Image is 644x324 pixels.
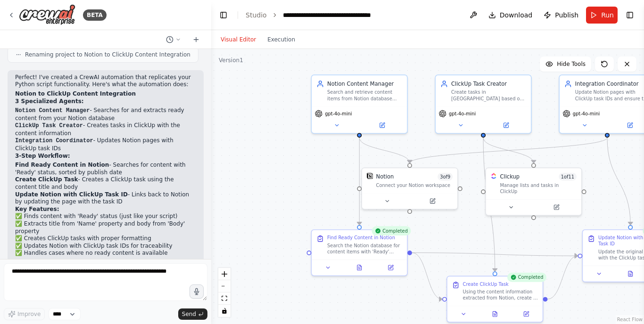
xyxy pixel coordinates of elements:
button: View output [479,309,512,319]
strong: 3-Step Workflow: [15,153,70,159]
strong: Update Notion with ClickUp Task ID [15,191,128,198]
li: - Creates tasks in ClickUp with the content information [15,122,196,137]
nav: breadcrumb [246,10,389,20]
li: ✅ Updates Notion with ClickUp task IDs for traceability [15,243,196,250]
strong: 3 Specialized Agents: [15,98,84,105]
div: ClickUp Task CreatorCreate tasks in [GEOGRAPHIC_DATA] based on content information received from ... [435,74,531,134]
g: Edge from 9bd2116e-deb6-420e-9a6f-bd917ee9a1d5 to adec1b30-ba0d-4790-a556-2149bbe9f233 [355,138,363,225]
div: Create tasks in [GEOGRAPHIC_DATA] based on content information received from Notion, ensuring all... [451,89,526,102]
img: Logo [19,4,75,25]
g: Edge from 9bd2116e-deb6-420e-9a6f-bd917ee9a1d5 to bd686b76-c329-472d-9202-7b963b386a61 [355,138,413,163]
strong: Create ClickUp Task [15,176,78,183]
button: Start a new chat [189,34,204,45]
button: toggle interactivity [218,305,231,317]
li: ✅ Extracts title from 'Name' property and body from 'Body' property [15,220,196,235]
span: Number of enabled actions [559,173,577,180]
span: Run [601,10,614,20]
button: View output [343,263,376,272]
span: gpt-4o-mini [449,111,476,117]
div: ClickUp Task Creator [451,80,526,88]
li: - Links back to Notion by updating the page with the task ID [15,191,196,206]
div: CompletedFind Ready Content in NotionSearch the Notion database for content items with 'Ready' st... [311,229,408,276]
div: Version 1 [219,57,243,64]
button: Switch to previous chat [162,34,185,45]
span: Hide Tools [557,60,586,68]
g: Edge from 58692d47-e519-40e1-8513-21a9f42c38f0 to e9ec6266-8101-40b4-9d97-ca821db714b1 [603,138,635,225]
strong: Find Ready Content in Notion [15,162,109,168]
div: Completed [372,226,411,235]
g: Edge from adec1b30-ba0d-4790-a556-2149bbe9f233 to e9ec6266-8101-40b4-9d97-ca821db714b1 [412,249,578,259]
img: ClickUp [491,173,497,179]
a: Studio [246,11,267,19]
button: zoom in [218,268,231,280]
button: Open in side panel [360,121,404,130]
button: Publish [540,7,582,24]
strong: Key Features: [15,206,59,212]
li: ✅ Creates ClickUp tasks with proper formatting [15,235,196,243]
p: Perfect! I've created a CrewAI automation that replicates your Python script functionality. Here'... [15,74,196,89]
g: Edge from 58692d47-e519-40e1-8513-21a9f42c38f0 to bd686b76-c329-472d-9202-7b963b386a61 [406,138,611,163]
span: Number of enabled actions [438,173,453,180]
code: Notion Content Manager [15,107,90,114]
button: Open in side panel [513,309,539,319]
li: ✅ Handles cases where no ready content is available [15,250,196,257]
code: ClickUp Task Creator [15,122,83,129]
div: ClickUpClickup1of11Manage lists and tasks in ClickUp [485,168,582,216]
span: gpt-4o-mini [325,111,352,117]
div: Completed [507,273,546,282]
code: Integration Coordinator [15,138,93,144]
div: Using the content information extracted from Notion, create a new task in the specified ClickUp l... [463,289,538,301]
a: React Flow attribution [617,317,643,322]
g: Edge from 3df5cc79-0c7a-4d73-b95e-436497564365 to f0a14747-9401-4ffd-a415-365c4daaf36e [479,138,537,163]
g: Edge from cd53a0b0-ca6f-4efc-ad53-2d79f71b7cfc to e9ec6266-8101-40b4-9d97-ca821db714b1 [547,252,578,303]
li: - Searches for content with 'Ready' status, sorted by publish date [15,162,196,176]
button: Send [178,308,207,320]
div: BETA [83,9,107,21]
div: Manage lists and tasks in ClickUp [500,182,577,194]
button: Execution [262,34,301,45]
div: Create ClickUp Task [463,281,509,287]
img: Notion [367,173,373,179]
div: Search and retrieve content items from Notion database with 'Ready' status, extracting their titl... [327,89,402,102]
span: Download [500,10,533,20]
button: zoom out [218,280,231,292]
button: Open in side panel [377,263,404,272]
button: Improve [4,308,45,320]
li: - Creates a ClickUp task using the content title and body [15,176,196,191]
span: Publish [555,10,578,20]
span: Send [182,310,196,318]
button: Click to speak your automation idea [190,284,204,299]
strong: Notion to ClickUp Content Integration [15,90,136,97]
div: Search the Notion database for content items with 'Ready' status. Extract the page ID, title from... [327,243,402,255]
span: Renaming project to Notion to ClickUp Content Integration [25,51,190,58]
div: Clickup [500,173,520,180]
button: Hide Tools [540,57,591,72]
button: Download [485,7,537,24]
g: Edge from adec1b30-ba0d-4790-a556-2149bbe9f233 to cd53a0b0-ca6f-4efc-ad53-2d79f71b7cfc [412,249,442,303]
button: Open in side panel [411,196,454,206]
button: fit view [218,292,231,305]
span: gpt-4o-mini [573,111,600,117]
span: Improve [17,310,41,318]
li: - Searches for and extracts ready content from your Notion database [15,107,196,122]
div: Find Ready Content in Notion [327,235,395,241]
li: ✅ Finds content with 'Ready' status (just like your script) [15,213,196,220]
li: - Updates Notion pages with ClickUp task IDs [15,137,196,152]
div: Notion Content Manager [327,80,402,88]
div: NotionNotion3of9Connect your Notion workspace [361,168,458,210]
div: Connect your Notion workspace [376,182,453,188]
div: Notion Content ManagerSearch and retrieve content items from Notion database with 'Ready' status,... [311,74,408,134]
button: Run [586,7,618,24]
button: Hide left sidebar [217,8,230,22]
button: Open in side panel [484,121,528,130]
button: Show right sidebar [623,8,636,22]
div: React Flow controls [218,268,231,317]
div: Notion [376,173,394,180]
div: CompletedCreate ClickUp TaskUsing the content information extracted from Notion, create a new tas... [446,276,543,323]
button: Open in side panel [535,202,578,212]
button: Visual Editor [215,34,262,45]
